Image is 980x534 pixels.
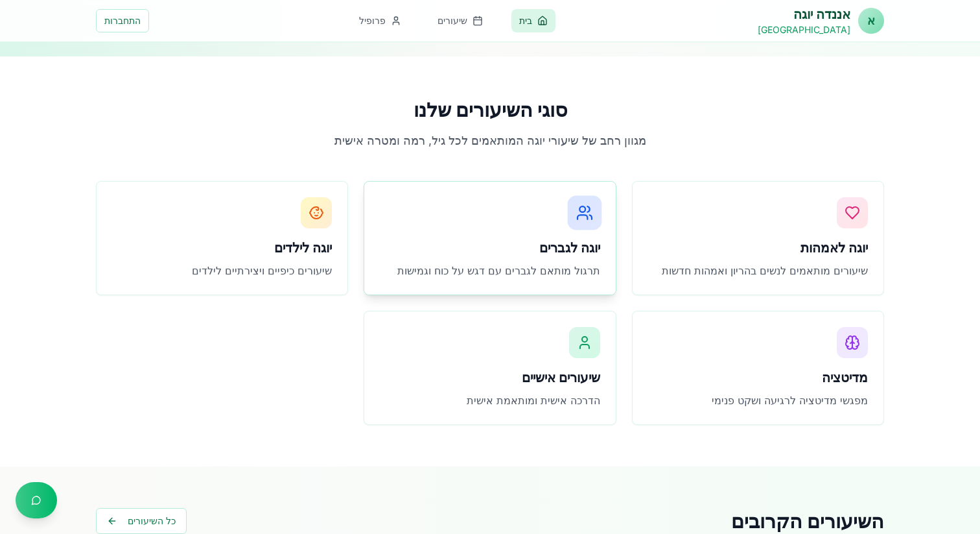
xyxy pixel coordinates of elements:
[731,509,884,533] h2: השיעורים הקרובים
[867,12,875,30] span: א
[112,262,332,279] p: שיעורים כיפיים ויצירתיים לילדים
[96,181,348,295] a: יוגה לילדיםשיעורים כיפיים ויצירתיים לילדים
[648,392,868,409] p: מפגשי מדיטציה לרגיעה ושקט פנימי
[380,392,600,409] p: הדרכה אישית ומותאמת אישית
[648,262,868,279] p: שיעורים מותאמים לנשים בהריון ואמהות חדשות
[632,181,884,295] a: יוגה לאמהותשיעורים מותאמים לנשים בהריון ואמהות חדשות
[380,239,600,257] h3: יוגה לגברים
[364,311,616,425] a: שיעורים אישייםהדרכה אישית ומותאמת אישית
[648,369,868,387] h3: מדיטציה
[272,132,708,150] p: מגוון רחב של שיעורי יוגה המותאמים לכל גיל, רמה ומטרה אישית
[758,23,850,36] p: [GEOGRAPHIC_DATA]
[511,9,555,32] a: בית
[758,5,850,23] h1: אננדה יוגה
[430,9,491,32] a: שיעורים
[96,508,187,534] button: כל השיעורים
[96,98,884,121] h2: סוגי השיעורים שלנו
[364,181,616,295] a: יוגה לגבריםתרגול מותאם לגברים עם דגש על כוח וגמישות
[96,9,149,32] button: התחברות
[380,369,600,387] h3: שיעורים אישיים
[380,262,600,279] p: תרגול מותאם לגברים עם דגש על כוח וגמישות
[112,239,332,257] h3: יוגה לילדים
[648,239,868,257] h3: יוגה לאמהות
[632,311,884,425] a: מדיטציהמפגשי מדיטציה לרגיעה ושקט פנימי
[351,9,409,32] a: פרופיל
